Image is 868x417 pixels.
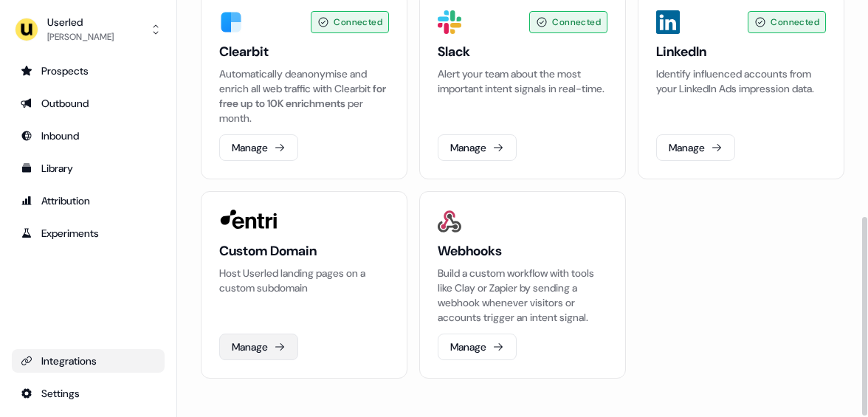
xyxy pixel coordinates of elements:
div: Attribution [21,193,156,208]
div: Experiments [21,226,156,241]
a: Go to outbound experience [12,92,165,115]
a: Go to templates [12,156,165,180]
p: Build a custom workflow with tools like Clay or Zapier by sending a webhook whenever visitors or ... [438,266,607,325]
div: Inbound [21,128,156,143]
div: Outbound [21,96,156,111]
button: Manage [438,134,517,161]
h3: Webhooks [438,242,607,260]
div: Library [21,161,156,176]
p: Identify influenced accounts from your LinkedIn Ads impression data. [656,66,826,96]
div: Userled [47,15,114,30]
button: Userled[PERSON_NAME] [12,12,165,47]
span: Connected [334,15,382,30]
h3: Custom Domain [219,242,389,260]
button: Manage [438,334,517,360]
p: Host Userled landing pages on a custom subdomain [219,266,389,295]
button: Manage [219,134,298,161]
div: Settings [21,386,156,401]
h3: Slack [438,43,607,61]
span: Connected [771,15,819,30]
a: Go to prospects [12,59,165,83]
span: Connected [552,15,601,30]
div: Prospects [21,63,156,78]
div: [PERSON_NAME] [47,30,114,44]
h3: Clearbit [219,43,389,61]
a: Go to integrations [12,349,165,373]
button: Manage [219,334,298,360]
a: Go to attribution [12,189,165,213]
h3: LinkedIn [656,43,826,61]
div: Automatically deanonymise and enrich all web traffic with Clearbit per month. [219,66,389,125]
p: Alert your team about the most important intent signals in real-time. [438,66,607,96]
a: Go to integrations [12,382,165,405]
a: Go to Inbound [12,124,165,148]
a: Go to experiments [12,221,165,245]
div: Integrations [21,354,156,368]
button: Manage [656,134,735,161]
